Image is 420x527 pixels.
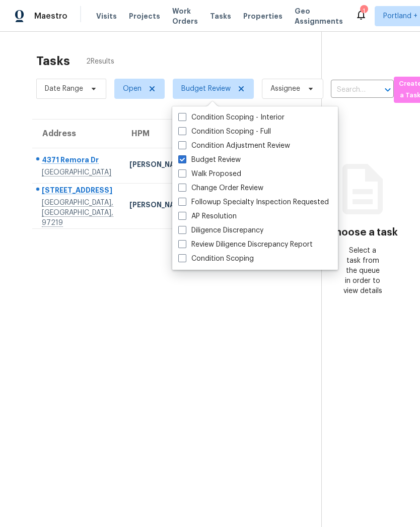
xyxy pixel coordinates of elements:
button: Open [381,83,395,97]
input: Search by address [331,82,366,98]
span: Work Orders [172,6,198,26]
span: Geo Assignments [295,6,343,26]
span: Projects [129,11,160,21]
span: Open [123,84,142,94]
div: [PERSON_NAME] [129,200,188,212]
label: Condition Scoping - Interior [178,112,285,123]
label: Budget Review [178,155,241,165]
label: Followup Specialty Inspection Requested [178,197,329,207]
div: 1 [360,6,367,16]
span: 2 Results [86,56,114,67]
label: Condition Adjustment Review [178,141,290,151]
span: Tasks [210,13,231,20]
h2: Tasks [36,56,70,66]
span: Maestro [34,11,67,21]
span: Assignee [270,84,300,94]
th: HPM [121,120,196,148]
div: [PERSON_NAME] [129,159,188,172]
label: Review Diligence Discrepancy Report [178,240,313,250]
div: Select a task from the queue in order to view details [342,246,384,296]
span: Properties [243,11,283,21]
th: Address [32,120,121,148]
span: Visits [96,11,117,21]
label: Condition Scoping - Full [178,127,271,137]
span: Budget Review [181,84,231,94]
span: Date Range [45,84,83,94]
label: Walk Proposed [178,169,241,179]
label: Change Order Review [178,183,263,193]
label: Diligence Discrepancy [178,225,263,236]
label: Condition Scoping [178,254,254,264]
h3: Choose a task [328,227,398,238]
label: AP Resolution [178,211,237,221]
